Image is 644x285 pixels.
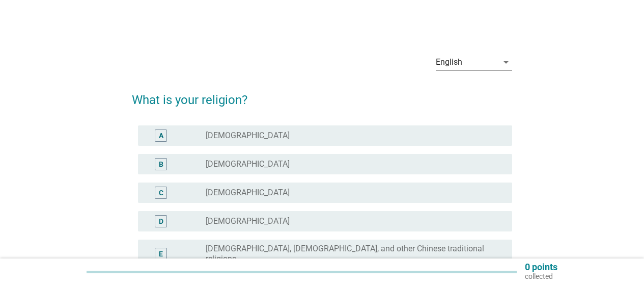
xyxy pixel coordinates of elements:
label: [DEMOGRAPHIC_DATA] [206,188,290,198]
div: E [159,249,163,260]
label: [DEMOGRAPHIC_DATA] [206,131,290,141]
div: C [159,188,163,198]
h2: What is your religion? [132,81,512,109]
p: collected [525,272,557,281]
i: arrow_drop_down [500,56,512,68]
div: A [159,131,163,141]
div: D [159,216,163,227]
div: B [159,159,163,170]
label: [DEMOGRAPHIC_DATA], [DEMOGRAPHIC_DATA], and other Chinese traditional religions [206,244,496,264]
p: 0 points [525,263,557,272]
div: English [436,58,462,67]
label: [DEMOGRAPHIC_DATA] [206,159,290,169]
label: [DEMOGRAPHIC_DATA] [206,216,290,226]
